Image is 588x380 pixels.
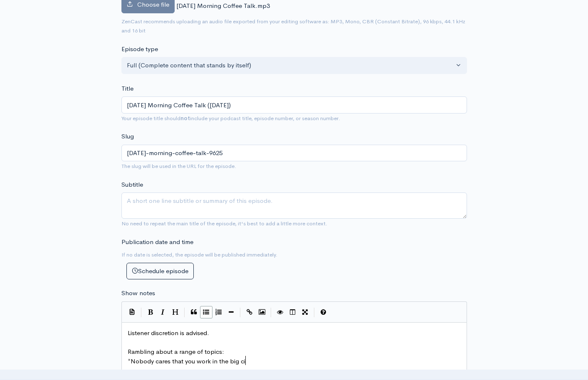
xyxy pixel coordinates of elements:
[188,306,200,318] button: Quote
[180,115,190,122] strong: not
[243,306,256,318] button: Create Link
[184,308,185,317] i: |
[128,329,209,337] span: Listener discretion is advised.
[240,308,241,317] i: |
[121,44,158,54] label: Episode type
[287,306,299,318] button: Toggle Side by Side
[121,220,327,227] small: No need to repeat the main title of the episode, it's best to add a little more context.
[271,308,272,317] i: |
[317,306,330,318] button: Markdown Guide
[256,306,268,318] button: Insert Image
[127,61,454,70] div: Full (Complete content that stands by itself)
[225,306,237,318] button: Insert Horizontal Line
[121,57,467,74] button: Full (Complete content that stands by itself)
[121,289,155,298] label: Show notes
[144,306,157,318] button: Bold
[121,180,143,190] label: Subtitle
[157,306,169,318] button: Italic
[121,115,340,122] small: Your episode title should include your podcast title, episode number, or season number.
[299,306,311,318] button: Toggle Fullscreen
[121,132,134,141] label: Slug
[128,348,224,355] span: Rambling about a range of topics:
[131,357,245,365] span: Nobody cares that you work in the big ci
[314,308,315,317] i: |
[126,263,194,280] button: Schedule episode
[126,306,138,318] button: Insert Show Notes Template
[121,237,193,247] label: Publication date and time
[121,145,467,162] input: title-of-episode
[141,308,142,317] i: |
[121,84,133,94] label: Title
[212,306,225,318] button: Numbered List
[121,96,467,114] input: What is the episode's title?
[121,18,465,35] small: ZenCast recommends uploading an audio file exported from your editing software as: MP3, Mono, CBR...
[200,306,212,318] button: Generic List
[169,306,182,318] button: Heading
[121,251,277,258] small: If no date is selected, the episode will be published immediately.
[121,163,236,170] small: The slug will be used in the URL for the episode.
[137,0,169,8] span: Choose file
[176,2,270,10] span: [DATE] Morning Coffee Talk.mp3
[274,306,287,318] button: Toggle Preview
